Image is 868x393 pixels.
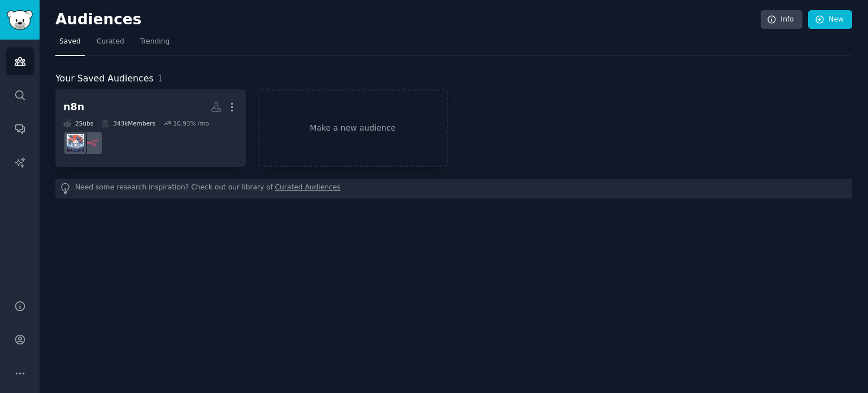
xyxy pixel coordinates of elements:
[59,37,81,47] span: Saved
[55,72,154,86] span: Your Saved Audiences
[258,89,448,167] a: Make a new audience
[101,119,155,127] div: 343k Members
[55,33,85,56] a: Saved
[55,179,852,198] div: Need some research inspiration? Check out our library of
[136,33,173,56] a: Trending
[140,37,170,47] span: Trending
[808,10,852,29] a: New
[158,73,163,84] span: 1
[55,89,246,167] a: n8n2Subs343kMembers10.93% /mon8nAI_Agents
[63,100,84,114] div: n8n
[275,183,341,195] a: Curated Audiences
[173,119,209,127] div: 10.93 % /mo
[761,10,802,29] a: Info
[7,10,33,30] img: GummySearch logo
[83,134,100,152] img: n8n
[63,119,93,127] div: 2 Sub s
[93,33,128,56] a: Curated
[67,134,84,152] img: AI_Agents
[97,37,124,47] span: Curated
[55,11,761,29] h2: Audiences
